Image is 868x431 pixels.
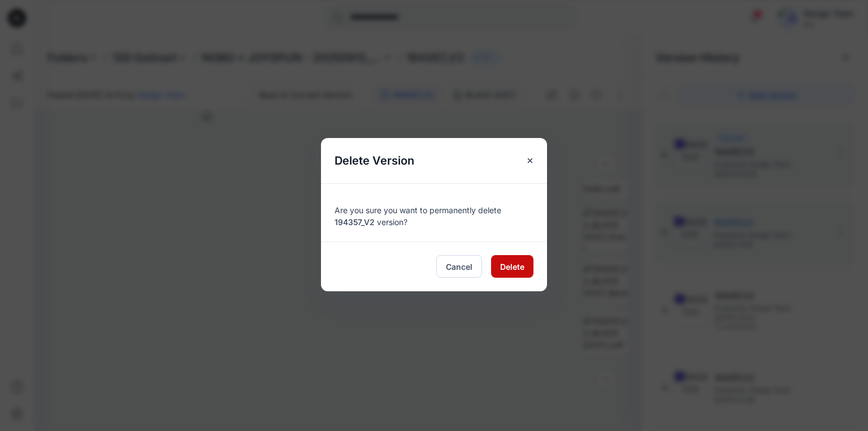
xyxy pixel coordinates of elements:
button: Delete [491,255,533,278]
span: Cancel [446,261,472,273]
span: 194357_V2 [335,217,375,227]
h5: Delete Version [321,138,428,183]
div: Are you sure you want to permanently delete version? [335,197,533,228]
button: Cancel [436,255,482,278]
button: Close [520,150,540,171]
span: Delete [500,261,524,273]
